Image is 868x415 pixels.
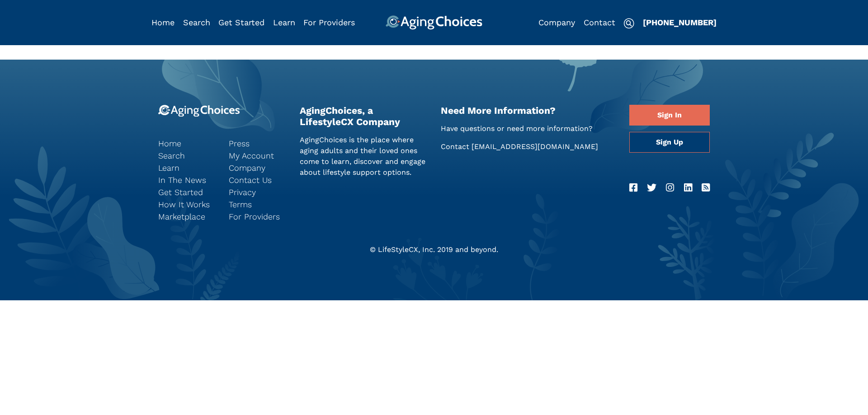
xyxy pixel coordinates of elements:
[538,18,575,27] a: Company
[629,105,710,126] a: Sign In
[441,105,616,116] h2: Need More Information?
[229,186,286,198] a: Privacy
[702,181,710,195] a: RSS Feed
[300,135,428,178] p: AgingChoices is the place where aging adults and their loved ones come to learn, discover and eng...
[303,18,355,27] a: For Providers
[158,210,215,223] a: Marketplace
[218,18,264,27] a: Get Started
[229,137,286,149] a: Press
[643,18,717,27] a: [PHONE_NUMBER]
[151,244,717,255] div: © LifeStyleCX, Inc. 2019 and beyond.
[158,198,215,210] a: How It Works
[647,181,656,195] a: Twitter
[441,141,616,152] p: Contact
[158,149,215,162] a: Search
[386,15,482,30] img: AgingChoices
[441,123,616,134] p: Have questions or need more information?
[229,210,286,223] a: For Providers
[666,181,674,195] a: Instagram
[629,132,710,153] a: Sign Up
[300,105,428,127] h2: AgingChoices, a LifestyleCX Company
[229,162,286,174] a: Company
[584,18,615,27] a: Contact
[273,18,295,27] a: Learn
[229,174,286,186] a: Contact Us
[151,18,175,27] a: Home
[629,181,637,195] a: Facebook
[623,18,634,29] img: search-icon.svg
[158,186,215,198] a: Get Started
[183,15,210,30] div: Popover trigger
[158,162,215,174] a: Learn
[158,105,240,117] img: 9-logo.svg
[684,181,692,195] a: LinkedIn
[158,137,215,149] a: Home
[472,142,598,151] a: [EMAIL_ADDRESS][DOMAIN_NAME]
[183,18,210,27] a: Search
[229,198,286,210] a: Terms
[158,174,215,186] a: In The News
[229,149,286,162] a: My Account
